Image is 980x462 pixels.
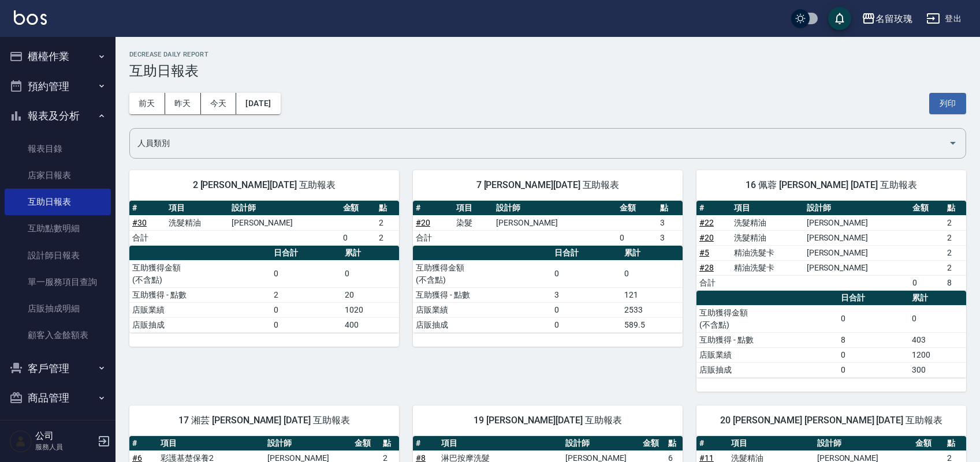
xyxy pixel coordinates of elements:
[617,230,657,245] td: 0
[229,201,340,216] th: 設計師
[5,189,111,215] a: 互助日報表
[129,317,271,332] td: 店販抽成
[413,302,552,317] td: 店販業績
[236,93,280,114] button: [DATE]
[143,415,385,426] span: 17 湘芸 [PERSON_NAME] [DATE] 互助報表
[696,201,966,291] table: a dense table
[699,218,714,227] a: #22
[271,287,342,302] td: 2
[5,354,111,384] button: 客戶管理
[657,201,683,216] th: 點
[35,442,94,452] p: 服務人員
[129,260,271,287] td: 互助獲得金額 (不含點)
[621,246,683,261] th: 累計
[453,201,494,216] th: 項目
[552,302,621,317] td: 0
[838,291,909,306] th: 日合計
[380,436,399,451] th: 點
[493,201,617,216] th: 設計師
[264,436,351,451] th: 設計師
[427,179,669,191] span: 7 [PERSON_NAME][DATE] 互助報表
[438,436,562,451] th: 項目
[838,347,909,362] td: 0
[838,362,909,377] td: 0
[838,305,909,332] td: 0
[413,436,438,451] th: #
[413,201,453,216] th: #
[5,295,111,322] a: 店販抽成明細
[696,291,966,378] table: a dense table
[342,287,399,302] td: 20
[35,430,94,442] h5: 公司
[129,201,166,216] th: #
[453,215,494,230] td: 染髮
[617,201,657,216] th: 金額
[413,201,683,246] table: a dense table
[166,215,229,230] td: 洗髮精油
[696,305,838,332] td: 互助獲得金額 (不含點)
[493,215,617,230] td: [PERSON_NAME]
[376,230,399,245] td: 2
[5,383,111,413] button: 商品管理
[621,260,683,287] td: 0
[5,136,111,162] a: 報表目錄
[5,162,111,189] a: 店家日報表
[696,332,838,347] td: 互助獲得 - 點數
[621,287,683,302] td: 121
[699,248,709,257] a: #5
[944,245,966,260] td: 2
[814,436,912,451] th: 設計師
[340,230,377,245] td: 0
[710,179,952,191] span: 16 佩蓉 [PERSON_NAME] [DATE] 互助報表
[857,7,917,31] button: 名留玫瑰
[5,269,111,295] a: 單一服務項目查詢
[696,275,731,290] td: 合計
[640,436,665,451] th: 金額
[165,93,201,114] button: 昨天
[665,436,683,451] th: 點
[696,436,728,451] th: #
[129,51,966,58] h2: Decrease Daily Report
[129,230,166,245] td: 合計
[143,179,385,191] span: 2 [PERSON_NAME][DATE] 互助報表
[657,215,683,230] td: 3
[413,287,552,302] td: 互助獲得 - 點數
[875,12,912,26] div: 名留玫瑰
[552,246,621,261] th: 日合計
[929,93,966,114] button: 列印
[229,215,340,230] td: [PERSON_NAME]
[271,302,342,317] td: 0
[909,291,966,306] th: 累計
[710,415,952,426] span: 20 [PERSON_NAME] [PERSON_NAME] [DATE] 互助報表
[696,201,731,216] th: #
[909,332,966,347] td: 403
[5,322,111,348] a: 顧客入金餘額表
[944,215,966,230] td: 2
[804,215,910,230] td: [PERSON_NAME]
[201,93,237,114] button: 今天
[696,362,838,377] td: 店販抽成
[912,436,944,451] th: 金額
[129,63,966,79] h3: 互助日報表
[657,230,683,245] td: 3
[5,42,111,72] button: 櫃檯作業
[944,275,966,290] td: 8
[804,245,910,260] td: [PERSON_NAME]
[922,8,966,29] button: 登出
[5,101,111,131] button: 報表及分析
[9,430,32,453] img: Person
[731,230,804,245] td: 洗髮精油
[731,201,804,216] th: 項目
[129,287,271,302] td: 互助獲得 - 點數
[271,260,342,287] td: 0
[552,260,621,287] td: 0
[340,201,377,216] th: 金額
[944,230,966,245] td: 2
[910,201,944,216] th: 金額
[427,415,669,426] span: 19 [PERSON_NAME][DATE] 互助報表
[909,347,966,362] td: 1200
[909,305,966,332] td: 0
[944,201,966,216] th: 點
[804,230,910,245] td: [PERSON_NAME]
[621,302,683,317] td: 2533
